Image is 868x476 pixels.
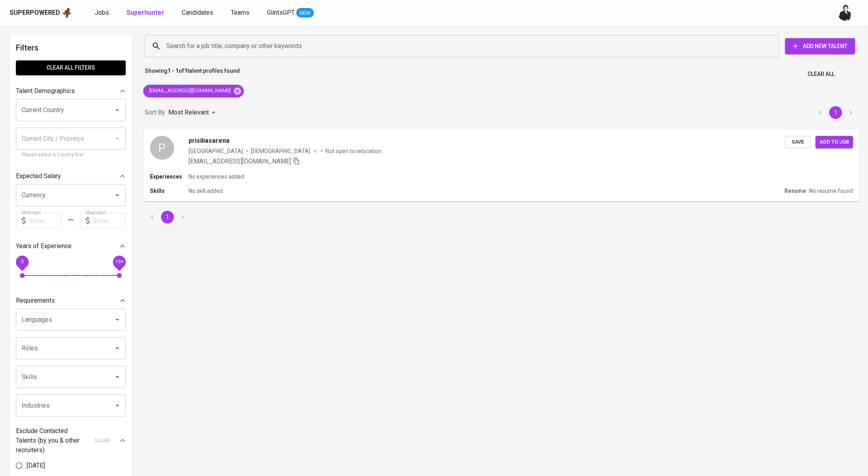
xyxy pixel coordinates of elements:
[296,9,314,17] span: NEW
[838,5,854,21] img: medwi@glints.com
[127,9,164,16] b: Superhunter
[145,67,240,82] p: Showing of talent profiles found
[819,137,849,146] span: Add to job
[16,238,126,254] div: Years of Experience
[112,343,123,354] button: Open
[112,314,123,325] button: Open
[93,213,126,229] input: Value
[267,9,295,16] span: GlintsGPT
[16,426,89,455] p: Exclude Contacted Talents (by you & other recruiters)
[150,187,188,195] p: Skills
[16,168,126,184] div: Expected Salary
[150,173,188,181] p: Experiences
[182,8,215,18] a: Candidates
[326,147,381,155] p: Not open to relocation
[182,9,213,16] span: Candidates
[189,157,292,165] span: [EMAIL_ADDRESS][DOMAIN_NAME]
[16,293,126,309] div: Requirements
[829,106,842,119] button: page 1
[16,241,72,251] p: Years of Experience
[808,69,835,79] span: Clear All
[16,171,61,181] p: Expected Salary
[112,400,123,411] button: Open
[112,105,123,116] button: Open
[112,371,123,383] button: Open
[21,151,120,159] p: Please select a Country first
[16,41,126,54] h6: Filters
[251,147,311,155] span: [DEMOGRAPHIC_DATA]
[21,259,23,265] span: 0
[27,461,45,470] span: [DATE]
[16,296,55,305] p: Requirements
[784,187,806,195] p: Resume
[189,187,223,195] p: No skill added
[792,41,849,51] span: Add New Talent
[813,106,858,119] nav: pagination navigation
[168,105,218,120] div: Most Relevant
[16,426,126,455] div: Exclude Contacted Talents (by you & other recruiters)clear
[22,63,119,73] span: Clear All filters
[189,136,230,145] span: prisiliasarena
[145,211,190,223] nav: pagination navigation
[112,190,123,201] button: Open
[143,87,235,95] span: [EMAIL_ADDRESS][DOMAIN_NAME]
[143,85,244,97] div: [EMAIL_ADDRESS][DOMAIN_NAME]
[62,7,72,19] img: app logo
[184,68,187,74] b: 1
[789,137,807,146] span: Save
[804,67,838,82] button: Clear All
[168,108,209,117] p: Most Relevant
[189,173,244,181] p: No experiences added
[16,86,75,96] p: Talent Demographics
[167,68,179,74] b: 1 - 1
[785,38,855,54] button: Add New Talent
[267,8,314,18] a: GlintsGPT NEW
[16,83,126,99] div: Talent Demographics
[10,7,72,19] a: Superpoweredapp logo
[95,8,111,18] a: Jobs
[161,211,174,223] button: page 1
[95,9,109,16] span: Jobs
[16,60,126,75] button: Clear All filters
[115,259,123,265] span: 10+
[10,8,60,17] div: Superpowered
[231,9,249,16] span: Teams
[231,8,251,18] a: Teams
[189,147,243,155] div: [GEOGRAPHIC_DATA]
[145,130,858,201] a: Pprisiliasarena[GEOGRAPHIC_DATA][DEMOGRAPHIC_DATA] Not open to relocation[EMAIL_ADDRESS][DOMAIN_N...
[150,136,174,159] div: P
[127,8,166,18] a: Superhunter
[785,136,811,148] button: Save
[145,108,165,117] p: Sort By
[815,136,853,148] button: Add to job
[29,213,62,229] input: Value
[809,187,853,195] p: No resume found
